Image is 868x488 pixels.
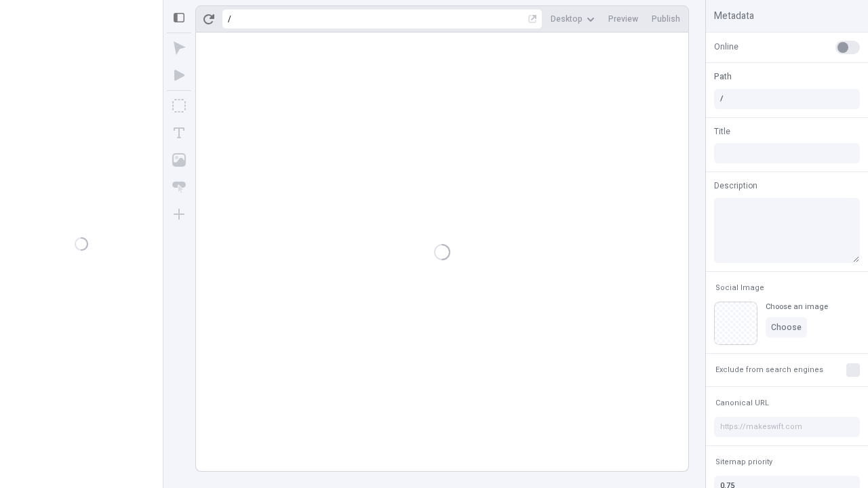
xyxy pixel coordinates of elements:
span: Exclude from search engines [715,365,823,375]
button: Text [167,121,191,145]
span: Choose [771,322,802,333]
span: Canonical URL [715,398,769,408]
button: Canonical URL [713,395,772,411]
span: Online [714,41,738,53]
div: / [228,14,231,24]
span: Desktop [551,14,583,24]
button: Choose [766,317,807,338]
button: Image [167,148,191,172]
span: Publish [652,14,680,24]
span: Description [714,180,757,192]
span: Social Image [715,283,764,293]
span: Path [714,70,732,83]
span: Preview [608,14,638,24]
button: Social Image [713,280,767,296]
button: Preview [603,9,644,29]
input: https://makeswift.com [714,417,860,437]
button: Exclude from search engines [713,362,826,378]
span: Title [714,125,730,138]
button: Box [167,94,191,118]
button: Button [167,175,191,199]
span: Sitemap priority [715,457,772,467]
button: Sitemap priority [713,454,775,470]
button: Desktop [545,9,600,29]
div: Choose an image [766,302,828,312]
button: Publish [646,9,686,29]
